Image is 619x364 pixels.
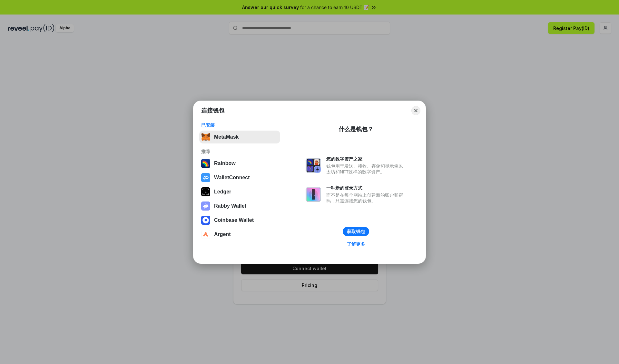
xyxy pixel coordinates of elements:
[343,227,369,236] button: 获取钱包
[347,229,365,234] div: 获取钱包
[201,230,210,239] img: svg+xml,%3Csvg%20width%3D%2228%22%20height%3D%2228%22%20viewBox%3D%220%200%2028%2028%22%20fill%3D...
[347,241,365,247] div: 了解更多
[339,125,373,133] div: 什么是钱包？
[199,131,280,143] button: MetaMask
[201,173,210,182] img: svg+xml,%3Csvg%20width%3D%2228%22%20height%3D%2228%22%20viewBox%3D%220%200%2028%2028%22%20fill%3D...
[214,161,236,166] div: Rainbow
[199,214,280,227] button: Coinbase Wallet
[201,122,278,128] div: 已安装
[201,159,210,168] img: svg+xml,%3Csvg%20width%3D%22120%22%20height%3D%22120%22%20viewBox%3D%220%200%20120%20120%22%20fil...
[201,133,210,142] img: svg+xml,%3Csvg%20fill%3D%22none%22%20height%3D%2233%22%20viewBox%3D%220%200%2035%2033%22%20width%...
[214,217,254,223] div: Coinbase Wallet
[199,185,280,198] button: Ledger
[199,157,280,170] button: Rainbow
[201,149,278,154] div: 推荐
[199,200,280,212] button: Rabby Wallet
[214,175,250,181] div: WalletConnect
[199,228,280,241] button: Argent
[326,156,406,162] div: 您的数字资产之家
[201,202,210,211] img: svg+xml,%3Csvg%20xmlns%3D%22http%3A%2F%2Fwww.w3.org%2F2000%2Fsvg%22%20fill%3D%22none%22%20viewBox...
[199,171,280,184] button: WalletConnect
[214,203,246,209] div: Rabby Wallet
[306,158,321,173] img: svg+xml,%3Csvg%20xmlns%3D%22http%3A%2F%2Fwww.w3.org%2F2000%2Fsvg%22%20fill%3D%22none%22%20viewBox...
[326,185,406,191] div: 一种新的登录方式
[201,107,224,114] h1: 连接钱包
[306,187,321,202] img: svg+xml,%3Csvg%20xmlns%3D%22http%3A%2F%2Fwww.w3.org%2F2000%2Fsvg%22%20fill%3D%22none%22%20viewBox...
[214,134,239,140] div: MetaMask
[411,106,420,115] button: Close
[343,240,369,248] a: 了解更多
[326,192,406,204] div: 而不是在每个网站上创建新的账户和密码，只需连接您的钱包。
[201,187,210,196] img: svg+xml,%3Csvg%20xmlns%3D%22http%3A%2F%2Fwww.w3.org%2F2000%2Fsvg%22%20width%3D%2228%22%20height%3...
[326,163,406,175] div: 钱包用于发送、接收、存储和显示像以太坊和NFT这样的数字资产。
[214,231,231,237] div: Argent
[214,189,231,195] div: Ledger
[201,216,210,225] img: svg+xml,%3Csvg%20width%3D%2228%22%20height%3D%2228%22%20viewBox%3D%220%200%2028%2028%22%20fill%3D...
